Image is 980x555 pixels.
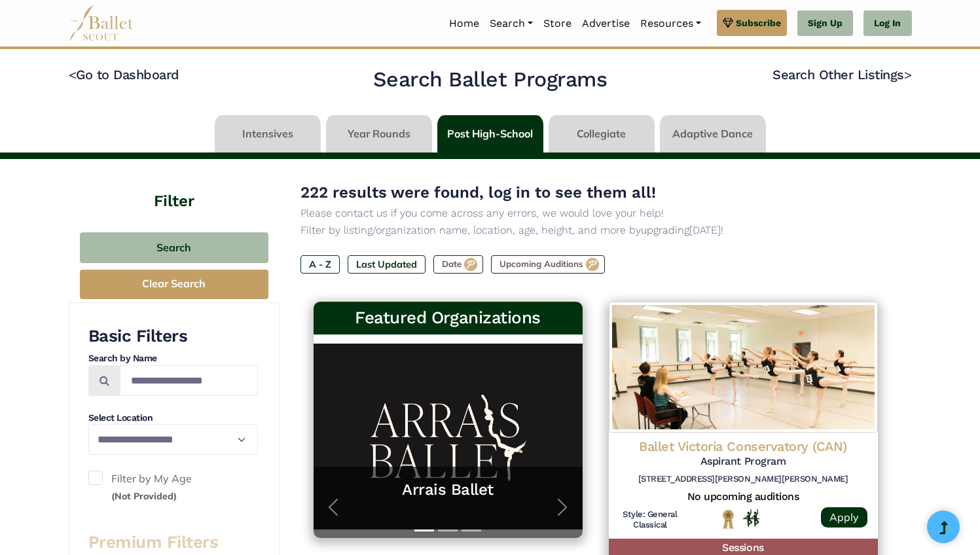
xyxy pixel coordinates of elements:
[414,523,434,538] button: Slide 1
[88,471,258,504] label: Filter by My Age
[300,255,340,274] label: A - Z
[538,10,577,37] a: Store
[717,10,787,36] a: Subscribe
[300,183,656,202] span: 222 results were found, log in to see them all!
[743,509,759,526] img: In Person
[641,224,689,236] a: upgrading
[619,438,867,455] h4: Ballet Victoria Conservatory (CAN)
[546,115,657,152] li: Collegiate
[88,531,258,554] h3: Premium Filters
[619,474,867,485] h6: [STREET_ADDRESS][PERSON_NAME][PERSON_NAME]
[619,490,867,504] h5: No upcoming auditions
[797,10,853,37] a: Sign Up
[619,509,681,531] h6: Style: General Classical
[635,10,706,37] a: Resources
[723,16,733,30] img: gem.svg
[736,16,781,30] span: Subscribe
[577,10,635,37] a: Advertise
[324,307,572,329] h3: Featured Organizations
[69,67,179,82] a: <Go to Dashboard
[80,232,268,263] button: Search
[619,455,867,469] h5: Aspirant Program
[609,302,878,433] img: Logo
[88,352,258,365] h4: Search by Name
[212,115,323,152] li: Intensives
[462,523,481,538] button: Slide 3
[484,10,538,37] a: Search
[69,159,280,213] h4: Filter
[438,523,458,538] button: Slide 2
[904,66,912,82] code: >
[772,67,911,82] a: Search Other Listings>
[373,66,607,94] h2: Search Ballet Programs
[88,412,258,425] h4: Select Location
[720,509,736,529] img: National
[821,507,867,528] a: Apply
[300,205,891,222] p: Please contact us if you come across any errors, we would love your help!
[327,480,570,500] a: Arrais Ballet
[657,115,769,152] li: Adaptive Dance
[111,490,177,502] small: (Not Provided)
[433,255,483,274] label: Date
[491,255,605,274] label: Upcoming Auditions
[863,10,911,37] a: Log In
[88,325,258,348] h3: Basic Filters
[80,270,268,299] button: Clear Search
[69,66,77,82] code: <
[323,115,435,152] li: Year Rounds
[435,115,546,152] li: Post High-School
[120,365,258,396] input: Search by names...
[348,255,426,274] label: Last Updated
[300,222,891,239] p: Filter by listing/organization name, location, age, height, and more by [DATE]!
[444,10,484,37] a: Home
